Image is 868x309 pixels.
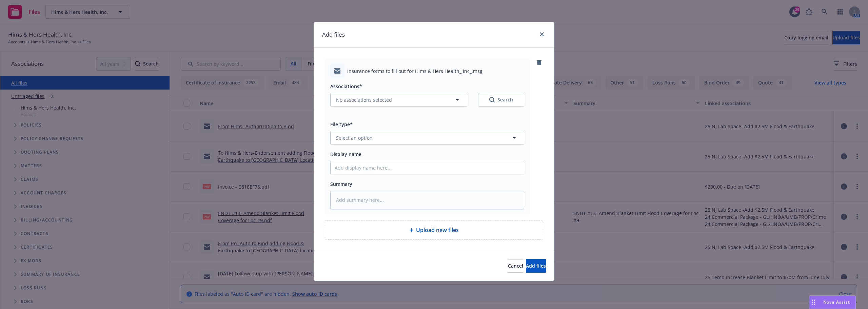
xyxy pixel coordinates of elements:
input: Add display name here... [331,161,524,174]
span: Select an option [336,134,373,141]
div: Search [489,96,513,103]
svg: Search [489,97,495,102]
a: remove [535,58,543,66]
button: Nova Assist [809,295,856,309]
button: No associations selected [330,93,467,107]
a: close [538,30,546,38]
button: SearchSearch [478,93,524,107]
button: Select an option [330,131,524,144]
span: File type* [330,121,353,128]
span: Add files [526,263,546,269]
div: Upload new files [325,220,543,240]
span: Cancel [508,263,523,269]
span: Nova Assist [823,299,850,305]
h1: Add files [322,30,345,39]
span: Upload new files [416,226,459,234]
span: Summary [330,181,352,187]
span: Insurance forms to fill out for Hims & Hers Health_ Inc_.msg [347,67,482,75]
button: Cancel [508,259,523,273]
div: Drag to move [809,296,818,309]
button: Add files [526,259,546,273]
span: No associations selected [336,96,392,103]
span: Associations* [330,83,362,90]
span: Display name [330,151,361,157]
